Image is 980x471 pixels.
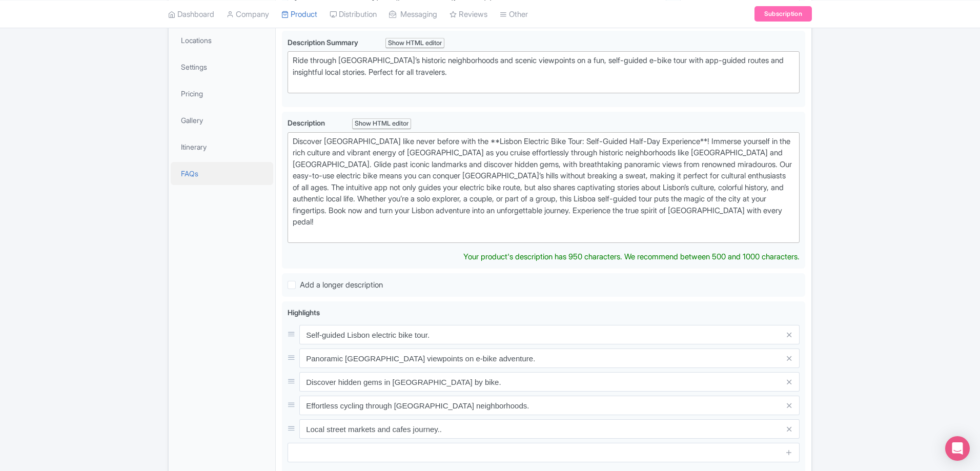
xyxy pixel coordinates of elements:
[288,308,320,317] span: Highlights
[293,55,794,90] div: Ride through [GEOGRAPHIC_DATA]’s historic neighborhoods and scenic viewpoints on a fun, self-guid...
[754,6,812,22] a: Subscription
[288,38,360,47] span: Description Summary
[171,82,273,105] a: Pricing
[945,436,970,461] div: Open Intercom Messenger
[352,118,411,129] div: Show HTML editor
[171,109,273,132] a: Gallery
[171,29,273,52] a: Locations
[288,118,326,127] span: Description
[171,162,273,185] a: FAQs
[293,136,794,240] div: Discover [GEOGRAPHIC_DATA] like never before with the **Lisbon Electric Bike Tour: Self-Guided Ha...
[171,135,273,158] a: Itinerary
[300,280,383,290] span: Add a longer description
[463,251,800,263] div: Your product's description has 950 characters. We recommend between 500 and 1000 characters.
[385,38,444,49] div: Show HTML editor
[171,55,273,78] a: Settings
